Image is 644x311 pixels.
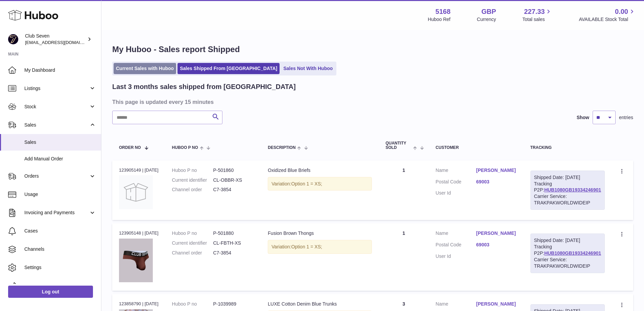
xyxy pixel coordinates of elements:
a: Sales Shipped From [GEOGRAPHIC_DATA] [177,63,280,74]
td: 1 [379,160,429,220]
a: 227.33 Total sales [522,7,552,23]
span: Usage [24,191,96,198]
a: HUB1080GB19334246901 [544,250,601,256]
a: Log out [8,286,93,298]
div: Customer [436,146,517,150]
div: Huboo Ref [428,16,451,23]
div: Shipped Date: [DATE] [534,174,601,181]
span: Huboo P no [172,146,198,150]
span: Channels [24,246,96,252]
span: Option 1 = XS; [291,244,322,249]
div: Tracking [530,146,605,150]
div: Currency [477,16,496,23]
div: Fusion Brown Thongs [268,230,372,237]
dt: Huboo P no [172,230,213,237]
span: Settings [24,264,96,271]
span: Stock [24,104,89,110]
a: Current Sales with Huboo [114,63,176,74]
span: Cases [24,228,96,234]
dt: User Id [436,190,476,196]
dt: Postal Code [436,179,476,187]
div: 123905149 | [DATE] [119,167,159,173]
a: [PERSON_NAME] [476,230,517,237]
span: Returns [24,283,96,289]
span: 227.33 [524,7,545,16]
dt: Huboo P no [172,301,213,307]
dd: P-501880 [213,230,254,237]
div: Variation: [268,177,372,191]
dt: Channel order [172,186,213,193]
a: [PERSON_NAME] [476,167,517,174]
span: Add Manual Order [24,156,96,162]
div: LUXE Cotton Denim Blue Trunks [268,301,372,307]
h2: Last 3 months sales shipped from [GEOGRAPHIC_DATA] [112,82,296,91]
span: Orders [24,173,89,179]
span: Sales [24,122,89,128]
div: Carrier Service: TRAKPAKWORLDWIDEIP [534,257,601,269]
dd: P-501860 [213,167,254,174]
dd: CL-FBTH-XS [213,240,254,246]
dt: User Id [436,253,476,260]
span: 0.00 [615,7,628,16]
div: Tracking P2P: [530,234,605,273]
a: [PERSON_NAME] [476,301,517,307]
div: Club Seven [25,33,86,46]
span: Listings [24,85,89,92]
span: Sales [24,139,96,146]
span: Invoicing and Payments [24,209,89,216]
div: Tracking P2P: [530,171,605,210]
span: Order No [119,146,141,150]
dt: Name [436,167,476,175]
div: 123905148 | [DATE] [119,230,159,236]
div: Carrier Service: TRAKPAKWORLDWIDEIP [534,193,601,206]
h3: This page is updated every 15 minutes [112,98,631,106]
dt: Name [436,301,476,309]
dd: CL-OBBR-XS [213,177,254,183]
dd: C7-3854 [213,250,254,256]
span: entries [619,114,633,121]
div: Oxidized Blue Briefs [268,167,372,174]
span: Quantity Sold [385,141,411,150]
div: 123858790 | [DATE] [119,301,159,307]
a: HUB1080GB19334246901 [544,187,601,193]
span: Description [268,146,295,150]
dt: Huboo P no [172,167,213,174]
div: Shipped Date: [DATE] [534,237,601,244]
dd: C7-3854 [213,186,254,193]
dd: P-1039989 [213,301,254,307]
strong: GBP [481,7,496,16]
h1: My Huboo - Sales report Shipped [112,44,633,55]
dt: Name [436,230,476,238]
a: 69003 [476,179,517,185]
dt: Current identifier [172,240,213,246]
img: info@wearclubseven.com [8,34,18,44]
span: [EMAIL_ADDRESS][DOMAIN_NAME] [25,40,99,45]
label: Show [577,114,589,121]
img: no-photo.jpg [119,175,153,209]
span: AVAILABLE Stock Total [579,16,636,23]
span: Option 1 = XS; [291,181,322,186]
strong: 5168 [435,7,451,16]
span: Total sales [522,16,552,23]
dt: Postal Code [436,242,476,250]
div: Variation: [268,240,372,254]
img: 25.jpg [119,239,153,283]
a: Sales Not With Huboo [281,63,335,74]
a: 0.00 AVAILABLE Stock Total [579,7,636,23]
a: 69003 [476,242,517,248]
td: 1 [379,223,429,291]
span: My Dashboard [24,67,96,73]
dt: Current identifier [172,177,213,183]
dt: Channel order [172,250,213,256]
